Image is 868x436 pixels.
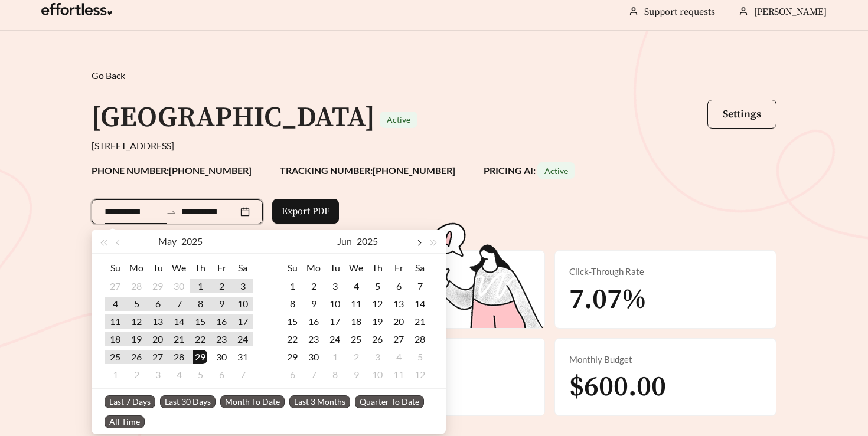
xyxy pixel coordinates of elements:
[324,330,345,348] td: 2025-06-24
[349,279,363,293] div: 4
[413,297,427,311] div: 14
[409,277,430,295] td: 2025-06-07
[569,369,666,405] span: $600.00
[220,395,285,408] span: Month To Date
[345,295,367,313] td: 2025-06-11
[147,295,168,313] td: 2025-05-06
[168,366,190,383] td: 2025-06-04
[324,366,345,383] td: 2025-07-08
[754,6,827,18] span: [PERSON_NAME]
[166,206,177,217] span: to
[232,348,253,366] td: 2025-05-31
[129,350,143,364] div: 26
[151,314,165,329] div: 13
[644,6,715,18] a: Support requests
[126,258,147,277] th: Mo
[569,282,647,317] span: 7.07%
[324,295,345,313] td: 2025-06-10
[349,350,363,364] div: 2
[147,330,168,348] td: 2025-05-20
[282,366,303,383] td: 2025-07-06
[129,368,143,382] div: 2
[370,297,384,311] div: 12
[388,258,409,277] th: Fr
[108,368,122,382] div: 1
[328,368,342,382] div: 8
[388,348,409,366] td: 2025-07-04
[126,366,147,383] td: 2025-06-02
[147,366,168,383] td: 2025-06-03
[388,277,409,295] td: 2025-06-06
[282,204,329,218] span: Export PDF
[172,350,186,364] div: 28
[328,332,342,346] div: 24
[328,297,342,311] div: 10
[190,277,211,295] td: 2025-05-01
[105,395,155,408] span: Last 7 Days
[303,348,324,366] td: 2025-06-30
[388,295,409,313] td: 2025-06-13
[569,353,762,366] div: Monthly Budget
[303,366,324,383] td: 2025-07-07
[324,258,345,277] th: Tu
[391,368,406,382] div: 11
[370,350,384,364] div: 3
[211,330,232,348] td: 2025-05-23
[126,313,147,330] td: 2025-05-12
[166,207,177,218] span: swap-right
[413,314,427,329] div: 21
[345,258,367,277] th: We
[303,295,324,313] td: 2025-06-09
[544,166,568,176] span: Active
[151,297,165,311] div: 6
[272,199,339,224] button: Export PDF
[370,279,384,293] div: 5
[147,258,168,277] th: Tu
[190,330,211,348] td: 2025-05-22
[280,165,455,176] strong: TRACKING NUMBER: [PHONE_NUMBER]
[282,258,303,277] th: Su
[168,258,190,277] th: We
[181,230,203,253] button: 2025
[151,332,165,346] div: 20
[211,348,232,366] td: 2025-05-30
[108,314,122,329] div: 11
[282,330,303,348] td: 2025-06-22
[413,368,427,382] div: 12
[236,350,250,364] div: 31
[92,165,252,176] strong: PHONE NUMBER: [PHONE_NUMBER]
[285,314,299,329] div: 15
[569,265,762,278] div: Click-Through Rate
[345,348,367,366] td: 2025-07-02
[211,277,232,295] td: 2025-05-02
[367,313,388,330] td: 2025-06-19
[324,348,345,366] td: 2025-07-01
[126,295,147,313] td: 2025-05-05
[193,314,207,329] div: 15
[214,279,229,293] div: 2
[193,332,207,346] div: 22
[214,368,229,382] div: 6
[357,230,378,253] button: 2025
[129,279,143,293] div: 28
[190,313,211,330] td: 2025-05-15
[232,330,253,348] td: 2025-05-24
[303,258,324,277] th: Mo
[108,350,122,364] div: 25
[388,313,409,330] td: 2025-06-20
[367,295,388,313] td: 2025-06-12
[168,277,190,295] td: 2025-04-30
[236,332,250,346] div: 24
[193,279,207,293] div: 1
[172,332,186,346] div: 21
[172,297,186,311] div: 7
[126,277,147,295] td: 2025-04-28
[129,314,143,329] div: 12
[282,277,303,295] td: 2025-06-01
[723,107,761,121] span: Settings
[108,297,122,311] div: 4
[367,330,388,348] td: 2025-06-26
[328,279,342,293] div: 3
[303,277,324,295] td: 2025-06-02
[232,295,253,313] td: 2025-05-10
